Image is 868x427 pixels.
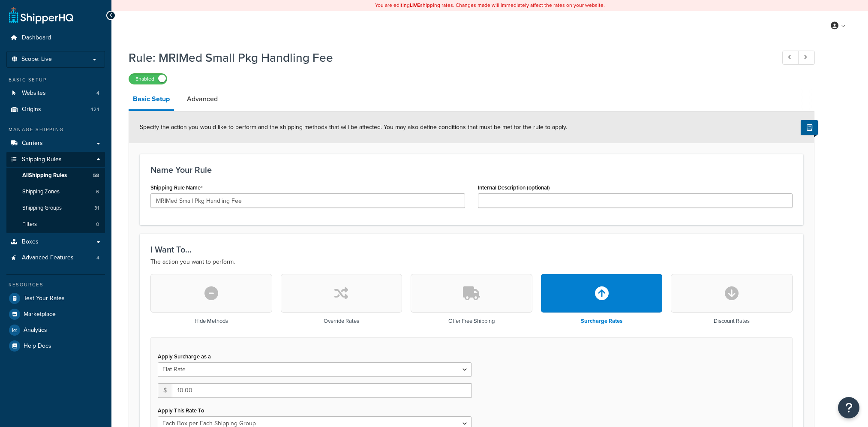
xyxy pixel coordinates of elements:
[22,34,51,42] span: Dashboard
[22,90,46,97] span: Websites
[6,126,105,133] div: Manage Shipping
[801,120,818,135] button: Show Help Docs
[96,254,99,262] span: 4
[150,245,793,254] h3: I Want To...
[6,85,105,101] a: Websites4
[448,318,495,324] h3: Offer Free Shipping
[6,184,105,200] a: Shipping Zones6
[6,234,105,250] a: Boxes
[96,188,99,195] span: 6
[150,184,203,191] label: Shipping Rule Name
[714,318,750,324] h3: Discount Rates
[6,102,105,117] a: Origins424
[183,89,222,109] a: Advanced
[6,217,105,232] a: Filters0
[6,322,105,338] a: Analytics
[410,1,420,9] b: LIVE
[24,327,47,334] span: Analytics
[581,318,622,324] h3: Surcharge Rates
[22,188,60,195] span: Shipping Zones
[129,49,766,66] h1: Rule: MRIMed Small Pkg Handling Fee
[22,254,74,262] span: Advanced Features
[6,168,105,183] a: AllShipping Rules58
[798,51,815,65] a: Next Record
[21,56,52,63] span: Scope: Live
[6,250,105,266] a: Advanced Features4
[158,383,172,398] span: $
[140,123,567,132] span: Specify the action you would like to perform and the shipping methods that will be affected. You ...
[93,172,99,179] span: 58
[6,338,105,354] a: Help Docs
[6,307,105,322] a: Marketplace
[24,295,65,302] span: Test Your Rates
[96,221,99,228] span: 0
[158,407,204,414] label: Apply This Rate To
[150,165,793,174] h3: Name Your Rule
[6,217,105,232] li: Filters
[6,76,105,84] div: Basic Setup
[6,184,105,200] li: Shipping Zones
[6,85,105,101] li: Websites
[22,204,62,212] span: Shipping Groups
[150,257,793,267] p: The action you want to perform.
[96,90,99,97] span: 4
[6,281,105,289] div: Resources
[782,51,799,65] a: Previous Record
[6,135,105,151] a: Carriers
[22,172,67,179] span: All Shipping Rules
[22,238,39,246] span: Boxes
[6,152,105,168] a: Shipping Rules
[6,30,105,46] a: Dashboard
[158,353,211,360] label: Apply Surcharge as a
[22,106,41,113] span: Origins
[24,311,56,318] span: Marketplace
[195,318,228,324] h3: Hide Methods
[6,102,105,117] li: Origins
[22,221,37,228] span: Filters
[324,318,359,324] h3: Override Rates
[6,200,105,216] a: Shipping Groups31
[94,204,99,212] span: 31
[6,291,105,306] a: Test Your Rates
[838,397,859,418] button: Open Resource Center
[129,89,174,111] a: Basic Setup
[478,184,550,191] label: Internal Description (optional)
[6,250,105,266] li: Advanced Features
[129,74,167,84] label: Enabled
[22,156,62,163] span: Shipping Rules
[6,200,105,216] li: Shipping Groups
[24,343,51,350] span: Help Docs
[22,140,43,147] span: Carriers
[6,152,105,233] li: Shipping Rules
[90,106,99,113] span: 424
